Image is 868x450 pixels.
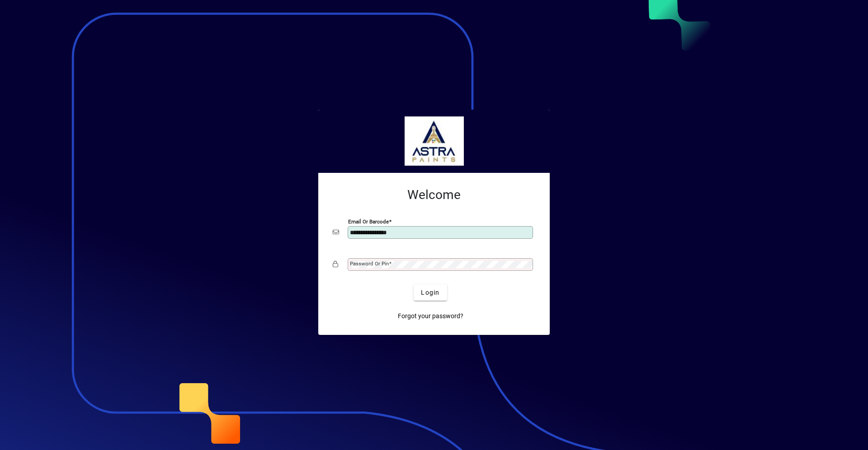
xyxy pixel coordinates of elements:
mat-label: Password or Pin [350,260,389,267]
mat-label: Email or Barcode [348,218,389,225]
span: Login [421,288,439,297]
span: Forgot your password? [398,311,463,321]
h2: Welcome [333,187,535,203]
button: Login [414,284,447,301]
a: Forgot your password? [394,308,467,324]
